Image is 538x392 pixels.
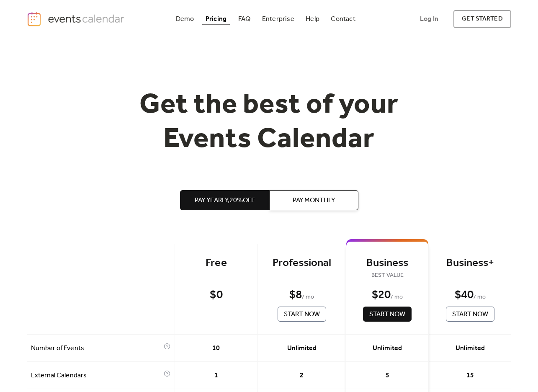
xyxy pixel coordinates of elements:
[455,288,474,302] div: $ 40
[466,371,474,381] span: 15
[238,17,251,21] div: FAQ
[278,307,326,322] button: Start Now
[195,196,255,206] span: Pay Yearly, 20% off
[331,17,355,21] div: Contact
[284,309,320,320] span: Start Now
[306,17,319,21] div: Help
[302,292,314,302] span: / mo
[359,256,416,270] div: Business
[369,309,405,320] span: Start Now
[386,371,389,381] span: 5
[474,292,486,302] span: / mo
[235,13,254,25] a: FAQ
[293,196,335,206] span: Pay Monthly
[31,371,162,381] span: External Calendars
[456,343,485,353] span: Unlimited
[412,10,447,28] a: Log In
[262,17,294,21] div: Enterprise
[31,343,162,353] span: Number of Events
[172,13,198,25] a: Demo
[176,17,194,21] div: Demo
[212,343,220,353] span: 10
[446,307,494,322] button: Start Now
[452,309,488,320] span: Start Now
[327,13,359,25] a: Contact
[373,343,402,353] span: Unlimited
[206,17,227,21] div: Pricing
[453,10,511,28] a: get started
[391,292,403,302] span: / mo
[180,190,269,210] button: Pay Yearly,20%off
[289,288,302,302] div: $ 8
[302,13,323,25] a: Help
[441,256,498,270] div: Business+
[363,307,412,322] button: Start Now
[259,13,298,25] a: Enterprise
[300,371,304,381] span: 2
[269,190,358,210] button: Pay Monthly
[214,371,218,381] span: 1
[210,288,222,302] div: $ 0
[188,256,245,270] div: Free
[372,288,391,302] div: $ 20
[202,13,230,25] a: Pricing
[108,88,430,157] h1: Get the best of your Events Calendar
[27,11,126,27] a: home
[270,256,334,270] div: Professional
[287,343,317,353] span: Unlimited
[359,271,416,281] span: BEST VALUE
